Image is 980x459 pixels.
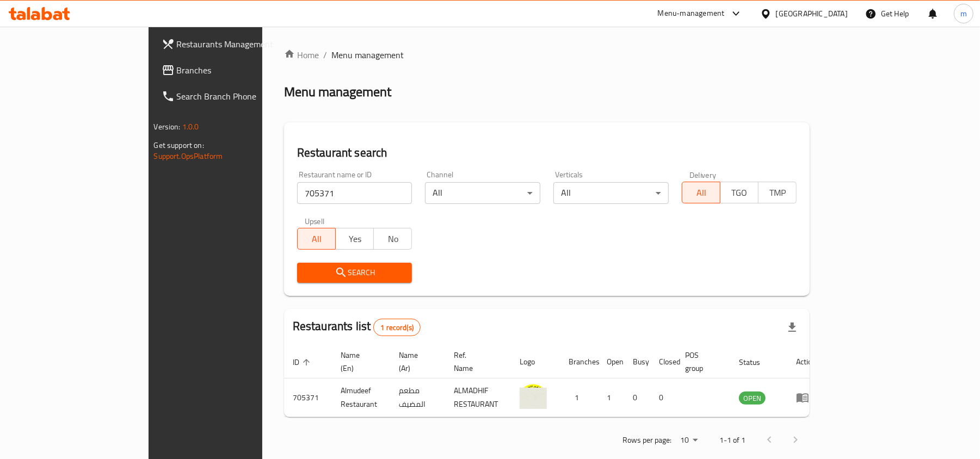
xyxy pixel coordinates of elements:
[739,392,766,405] span: OPEN
[390,379,445,417] td: مطعم المضيف
[154,149,223,163] a: Support.OpsPlatform
[284,83,391,101] h2: Menu management
[182,120,199,134] span: 1.0.0
[624,345,650,379] th: Busy
[689,171,717,178] label: Delivery
[650,345,676,379] th: Closed
[297,182,412,204] input: Search for restaurant name or ID..
[758,182,797,203] button: TMP
[787,345,825,379] th: Action
[297,145,797,161] h2: Restaurant search
[720,182,759,203] button: TGO
[560,379,598,417] td: 1
[425,182,540,204] div: All
[796,391,816,404] div: Menu
[676,432,702,449] div: Rows per page:
[553,182,669,204] div: All
[739,356,774,369] span: Status
[960,8,967,20] span: m
[293,356,313,369] span: ID
[335,228,374,250] button: Yes
[284,48,810,61] nav: breadcrumb
[719,433,745,447] p: 1-1 of 1
[373,228,412,250] button: No
[284,345,825,417] table: enhanced table
[177,90,304,103] span: Search Branch Phone
[297,228,336,250] button: All
[177,38,304,51] span: Restaurants Management
[293,318,421,336] h2: Restaurants list
[306,266,404,280] span: Search
[340,231,369,247] span: Yes
[297,263,412,283] button: Search
[153,57,312,83] a: Branches
[305,217,325,225] label: Upsell
[725,185,754,201] span: TGO
[624,379,650,417] td: 0
[341,349,377,375] span: Name (En)
[153,31,312,57] a: Restaurants Management
[323,48,327,61] li: /
[378,231,408,247] span: No
[650,379,676,417] td: 0
[302,231,331,247] span: All
[598,345,624,379] th: Open
[454,349,498,375] span: Ref. Name
[779,314,805,340] div: Export file
[763,185,792,201] span: TMP
[154,120,181,134] span: Version:
[374,322,420,333] span: 1 record(s)
[399,349,432,375] span: Name (Ar)
[658,7,725,20] div: Menu-management
[622,433,671,447] p: Rows per page:
[687,185,716,201] span: All
[560,345,598,379] th: Branches
[177,64,304,77] span: Branches
[373,319,421,336] div: Total records count
[682,182,720,203] button: All
[776,8,848,20] div: [GEOGRAPHIC_DATA]
[445,379,511,417] td: ALMADHIF RESTAURANT
[520,382,547,409] img: Almudeef Restaurant
[331,48,404,61] span: Menu management
[511,345,560,379] th: Logo
[332,379,390,417] td: Almudeef Restaurant
[153,83,312,109] a: Search Branch Phone
[685,349,717,375] span: POS group
[154,138,204,152] span: Get support on:
[598,379,624,417] td: 1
